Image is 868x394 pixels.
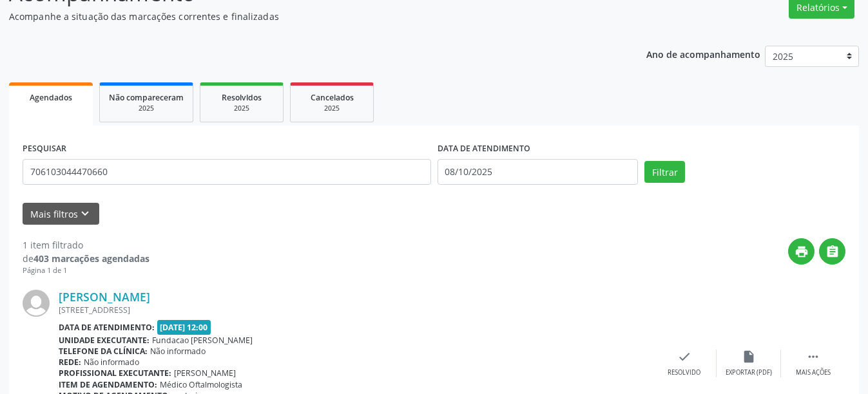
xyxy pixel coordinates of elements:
[209,104,274,113] div: 2025
[796,368,831,377] div: Mais ações
[438,159,639,185] input: Selecione um intervalo
[59,290,150,304] a: [PERSON_NAME]
[30,92,72,103] span: Agendados
[59,346,148,357] b: Telefone da clínica:
[222,92,262,103] span: Resolvidos
[806,350,820,364] i: 
[646,46,760,62] p: Ano de acompanhamento
[300,104,364,113] div: 2025
[742,350,756,364] i: insert_drive_file
[311,92,354,103] span: Cancelados
[34,252,149,265] strong: 403 marcações agendadas
[23,203,99,225] button: Mais filtroskeyboard_arrow_down
[150,346,206,357] span: Não informado
[23,252,149,265] div: de
[23,139,66,159] label: PESQUISAR
[152,335,253,346] span: Fundacao [PERSON_NAME]
[644,161,685,183] button: Filtrar
[157,320,211,335] span: [DATE] 12:00
[825,245,840,259] i: 
[59,305,652,315] div: [STREET_ADDRESS]
[59,322,155,333] b: Data de atendimento:
[438,139,530,159] label: DATA DE ATENDIMENTO
[59,368,171,379] b: Profissional executante:
[174,368,236,379] span: [PERSON_NAME]
[84,357,139,368] span: Não informado
[9,10,604,23] p: Acompanhe a situação das marcações correntes e finalizadas
[788,238,815,265] button: print
[726,368,772,377] div: Exportar (PDF)
[78,207,92,221] i: keyboard_arrow_down
[59,379,157,390] b: Item de agendamento:
[819,238,845,265] button: 
[668,368,700,377] div: Resolvido
[160,379,242,390] span: Médico Oftalmologista
[23,265,149,276] div: Página 1 de 1
[677,350,691,364] i: check
[59,357,81,368] b: Rede:
[23,238,149,252] div: 1 item filtrado
[109,92,184,103] span: Não compareceram
[59,335,149,346] b: Unidade executante:
[23,290,50,317] img: img
[109,104,184,113] div: 2025
[23,159,431,185] input: Nome, CNS
[795,245,809,259] i: print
